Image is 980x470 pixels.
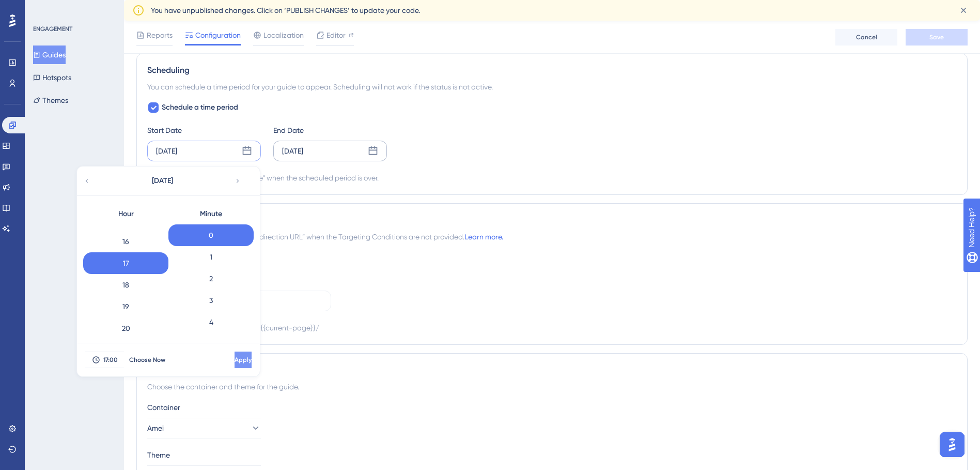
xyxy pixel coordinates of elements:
div: Automatically set as “Inactive” when the scheduled period is over. [166,172,379,184]
span: [DATE] [152,175,173,187]
button: [DATE] [111,171,214,191]
span: Amei [147,422,164,434]
span: You have unpublished changes. Click on ‘PUBLISH CHANGES’ to update your code. [151,4,420,17]
div: Redirection [147,214,957,226]
a: Learn more. [464,233,503,241]
div: [DATE] [156,145,177,157]
button: Choose Now [124,352,170,368]
span: Save [929,33,944,41]
div: 5 [168,333,254,355]
span: Choose Now [129,356,165,364]
div: [DATE] [282,145,303,157]
span: Localization [263,29,304,41]
div: https://{{current-page}}/ [235,322,319,334]
span: Reports [147,29,173,41]
button: Save [906,29,968,46]
div: ENGAGEMENT [33,25,72,33]
button: Themes [33,91,68,110]
div: Container [147,401,957,414]
button: Cancel [835,29,897,46]
div: 0 [168,224,254,246]
iframe: UserGuiding AI Assistant Launcher [937,429,968,460]
div: 16 [83,231,168,252]
div: 2 [168,268,254,290]
button: Hotspots [33,68,71,87]
div: You can schedule a time period for your guide to appear. Scheduling will not work if the status i... [147,81,957,93]
div: Advanced Settings [147,364,957,376]
span: Editor [326,29,346,41]
div: Theme [147,449,957,461]
button: Apply [235,352,252,368]
div: 20 [83,317,168,339]
div: 3 [168,290,254,311]
div: Choose the container and theme for the guide. [147,381,957,393]
div: 17 [83,252,168,274]
span: Schedule a time period [162,101,238,114]
button: Guides [33,46,66,64]
div: Start Date [147,124,261,137]
div: 1 [168,246,254,268]
button: 17:00 [85,352,124,368]
div: Minute [168,204,254,224]
span: Cancel [856,33,877,41]
span: Configuration [195,29,241,41]
div: Scheduling [147,64,957,77]
div: 18 [83,274,168,296]
div: Hour [83,204,168,224]
span: Apply [235,356,252,364]
span: The browser will redirect to the “Redirection URL” when the Targeting Conditions are not provided. [147,231,503,243]
span: Need Help? [24,3,65,15]
div: End Date [273,124,387,137]
button: Amei [147,418,261,438]
div: 4 [168,311,254,333]
span: 17:00 [103,356,118,364]
div: 19 [83,296,168,317]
